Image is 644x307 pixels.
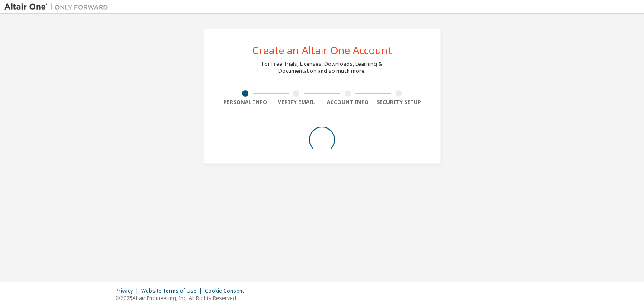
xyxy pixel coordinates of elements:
[271,99,322,106] div: Verify Email
[374,99,425,106] div: Security Setup
[262,61,382,75] div: For Free Trials, Licenses, Downloads, Learning & Documentation and so much more.
[116,287,141,294] div: Privacy
[252,45,392,56] div: Create an Altair One Account
[205,287,249,294] div: Cookie Consent
[116,294,249,302] p: © 2025 Altair Engineering, Inc. All Rights Reserved.
[219,99,271,106] div: Personal Info
[4,3,113,11] img: Altair One
[141,287,205,294] div: Website Terms of Use
[322,99,374,106] div: Account Info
